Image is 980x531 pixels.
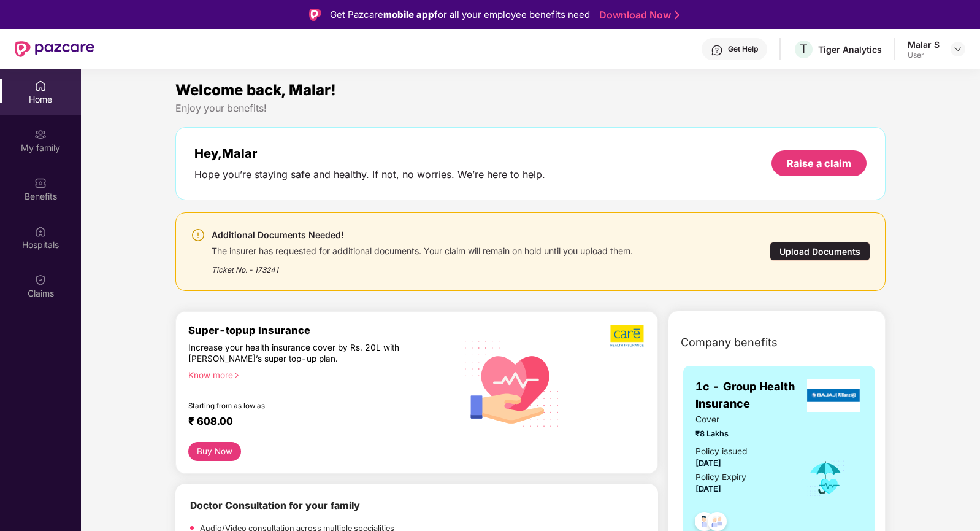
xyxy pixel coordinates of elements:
[908,50,940,60] div: User
[787,157,851,170] div: Raise a claim
[610,324,645,347] img: b5dec4f62d2307b9de63beb79f102df3.png
[818,44,882,55] div: Tiger Analytics
[34,177,47,189] img: svg+xml;base64,PHN2ZyBpZD0iQmVuZWZpdHMiIHhtbG5zPSJodHRwOi8vd3d3LnczLm9yZy8yMDAwL3N2ZyIgd2lkdGg9Ij...
[953,44,963,54] img: svg+xml;base64,PHN2ZyBpZD0iRHJvcGRvd24tMzJ4MzIiIHhtbG5zPSJodHRwOi8vd3d3LnczLm9yZy8yMDAwL3N2ZyIgd2...
[455,325,569,441] img: svg+xml;base64,PHN2ZyB4bWxucz0iaHR0cDovL3d3dy53My5vcmcvMjAwMC9zdmciIHhtbG5zOnhsaW5rPSJodHRwOi8vd3...
[383,9,434,20] strong: mobile app
[188,442,240,461] button: Buy Now
[212,228,633,242] div: Additional Documents Needed!
[695,378,804,413] span: 1c - Group Health Insurance
[695,471,746,484] div: Policy Expiry
[695,459,721,468] span: [DATE]
[175,102,885,115] div: Enjoy your benefits!
[330,7,590,22] div: Get Pazcare for all your employee benefits need
[15,41,94,57] img: New Pazcare Logo
[194,168,545,181] div: Hope you’re staying safe and healthy. If not, no worries. We’re here to help.
[675,9,679,21] img: Stroke
[175,81,336,99] span: Welcome back, Malar!
[34,225,47,238] img: svg+xml;base64,PHN2ZyBpZD0iSG9zcGl0YWxzIiB4bWxucz0iaHR0cDovL3d3dy53My5vcmcvMjAwMC9zdmciIHdpZHRoPS...
[728,44,758,54] div: Get Help
[908,39,940,50] div: Malar S
[695,445,747,459] div: Policy issued
[191,228,205,242] img: svg+xml;base64,PHN2ZyBpZD0iV2FybmluZ18tXzI0eDI0IiBkYXRhLW5hbWU9Ildhcm5pbmcgLSAyNHgyNCIgeG1sbnM9Im...
[34,80,47,92] img: svg+xml;base64,PHN2ZyBpZD0iSG9tZSIgeG1sbnM9Imh0dHA6Ly93d3cudzMub3JnLzIwMDAvc3ZnIiB3aWR0aD0iMjAiIG...
[188,342,402,364] div: Increase your health insurance cover by Rs. 20L with [PERSON_NAME]’s super top-up plan.
[309,9,321,21] img: Logo
[681,334,778,351] span: Company benefits
[190,500,360,511] b: Doctor Consultation for your family
[711,44,723,56] img: svg+xml;base64,PHN2ZyBpZD0iSGVscC0zMngzMiIgeG1sbnM9Imh0dHA6Ly93d3cudzMub3JnLzIwMDAvc3ZnIiB3aWR0aD...
[194,146,545,161] div: Hey, Malar
[695,484,721,494] span: [DATE]
[188,370,447,378] div: Know more
[599,9,676,21] a: Download Now
[770,242,870,261] div: Upload Documents
[233,372,240,379] span: right
[695,428,789,440] span: ₹8 Lakhs
[34,128,47,141] img: svg+xml;base64,PHN2ZyB3aWR0aD0iMjAiIGhlaWdodD0iMjAiIHZpZXdCb3g9IjAgMCAyMCAyMCIgZmlsbD0ibm9uZSIgeG...
[188,401,402,410] div: Starting from as low as
[806,457,846,498] img: icon
[212,242,633,257] div: The insurer has requested for additional documents. Your claim will remain on hold until you uplo...
[34,274,47,286] img: svg+xml;base64,PHN2ZyBpZD0iQ2xhaW0iIHhtbG5zPSJodHRwOi8vd3d3LnczLm9yZy8yMDAwL3N2ZyIgd2lkdGg9IjIwIi...
[188,324,454,336] div: Super-topup Insurance
[807,379,860,412] img: insurerLogo
[695,413,789,427] span: Cover
[188,415,442,430] div: ₹ 608.00
[212,257,633,276] div: Ticket No. - 173241
[800,42,808,56] span: T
